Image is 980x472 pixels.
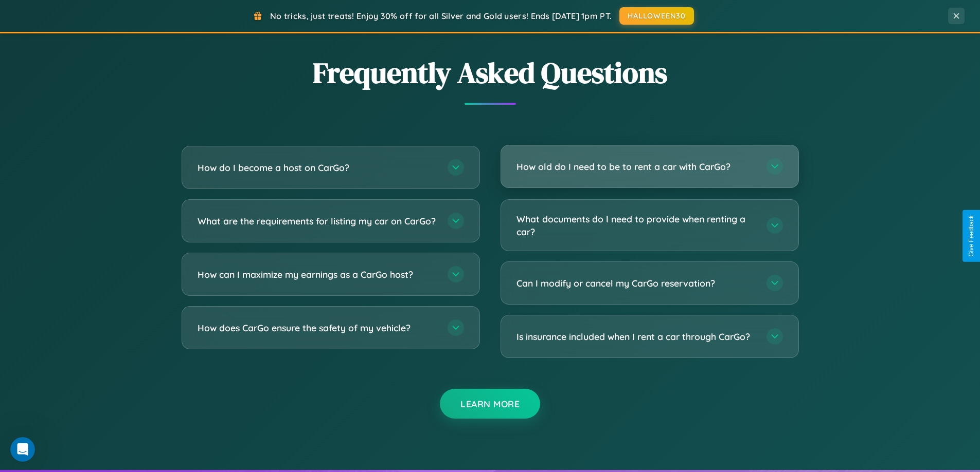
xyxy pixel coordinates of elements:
[198,322,437,334] h3: How does CarGo ensure the safety of my vehicle?
[968,215,975,257] div: Give Feedback
[516,160,756,173] h3: How old do I need to be to rent a car with CarGo?
[198,215,437,228] h3: What are the requirements for listing my car on CarGo?
[10,437,35,462] iframe: Intercom live chat
[182,53,799,92] h2: Frequently Asked Questions
[198,268,437,281] h3: How can I maximize my earnings as a CarGo host?
[516,213,756,238] h3: What documents do I need to provide when renting a car?
[516,277,756,290] h3: Can I modify or cancel my CarGo reservation?
[270,11,612,21] span: No tricks, just treats! Enjoy 30% off for all Silver and Gold users! Ends [DATE] 1pm PT.
[516,330,756,343] h3: Is insurance included when I rent a car through CarGo?
[440,389,540,419] button: Learn More
[198,161,437,174] h3: How do I become a host on CarGo?
[619,7,694,25] button: HALLOWEEN30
